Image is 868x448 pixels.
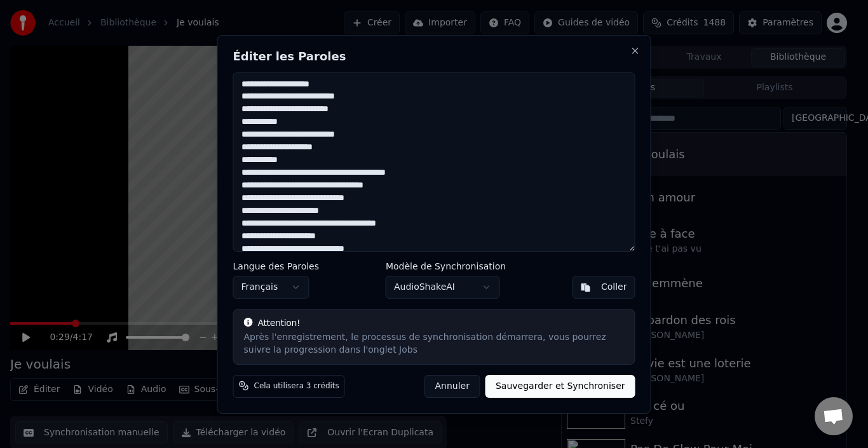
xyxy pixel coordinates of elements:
div: Coller [601,281,627,294]
button: Annuler [424,374,480,397]
div: Attention! [244,317,625,330]
div: Après l'enregistrement, le processus de synchronisation démarrera, vous pourrez suivre la progres... [244,331,625,356]
button: Coller [573,276,635,299]
label: Modèle de Synchronisation [386,262,506,271]
span: Cela utilisera 3 crédits [254,381,339,391]
button: Sauvegarder et Synchroniser [485,374,635,397]
label: Langue des Paroles [233,262,320,271]
h2: Éditer les Paroles [233,51,635,62]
